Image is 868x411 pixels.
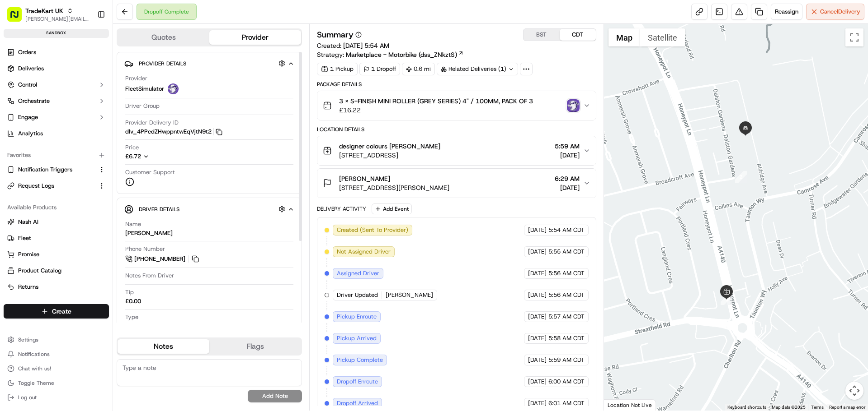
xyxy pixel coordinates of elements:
span: 6:00 AM CDT [548,378,585,386]
span: 5:59 AM [555,142,580,151]
span: [PERSON_NAME] [386,291,433,299]
button: Settings [4,333,109,346]
span: Nash AI [18,218,38,226]
div: 1 Pickup [317,63,358,75]
button: Show street map [609,28,640,46]
span: Orders [18,48,36,56]
div: Location Not Live [604,399,656,411]
button: Chat with us! [4,362,109,375]
span: Create [52,307,71,316]
span: Provider [125,74,147,83]
span: Deliveries [18,65,44,73]
img: Google [606,399,636,411]
button: £6.72 [125,152,205,161]
span: Orchestrate [18,97,50,105]
span: Notification Triggers [18,166,72,174]
span: 5:57 AM CDT [548,313,585,321]
span: [DATE] [528,399,547,407]
span: Analytics [18,129,43,138]
span: FleetSimulator [125,85,164,93]
span: 6:01 AM CDT [548,399,585,407]
a: Promise [7,250,105,259]
span: Marketplace - Motorbike (dss_ZNkztS) [346,50,457,59]
span: [STREET_ADDRESS][PERSON_NAME] [339,183,449,192]
button: Log out [4,391,109,404]
span: Reassign [775,8,798,16]
span: [STREET_ADDRESS] [339,151,440,160]
button: 3 x S-FINISH MINI ROLLER (GREY SERIES) 4" / 100MM, PACK OF 3£16.22photo_proof_of_delivery image [317,91,595,120]
a: Orders [4,45,109,60]
span: Product Catalog [18,267,61,275]
span: Created: [317,41,389,50]
span: 5:56 AM CDT [548,269,585,277]
span: 5:56 AM CDT [548,291,585,299]
span: Assigned Driver [337,269,379,277]
a: Report a map error [829,405,865,410]
div: Related Deliveries (1) [437,63,518,75]
button: Quotes [118,30,209,45]
span: Notifications [18,351,50,358]
span: Dropoff Arrived [337,399,378,407]
button: Product Catalog [4,263,109,278]
span: [PERSON_NAME] [339,174,390,183]
span: [PHONE_NUMBER] [134,255,185,263]
div: Available Products [4,200,109,215]
button: [PERSON_NAME][EMAIL_ADDRESS][DOMAIN_NAME] [25,15,90,23]
span: Provider Delivery ID [125,119,179,127]
span: Control [18,81,37,89]
div: 0.6 mi [402,63,435,75]
div: Favorites [4,148,109,162]
span: [DATE] [528,291,547,299]
span: [DATE] [528,334,547,342]
span: Cancel Delivery [820,8,860,16]
button: Toggle Theme [4,377,109,389]
img: FleetSimulator.png [168,83,179,94]
a: Notification Triggers [7,166,94,174]
span: Provider Details [139,60,186,67]
a: Returns [7,283,105,291]
button: Flags [209,339,301,354]
span: Toggle Theme [18,379,54,387]
button: Toggle fullscreen view [845,28,863,46]
div: 1 Dropoff [359,63,400,75]
span: Promise [18,250,39,259]
button: Returns [4,280,109,294]
span: Pickup Complete [337,356,383,364]
span: [DATE] [528,356,547,364]
a: Analytics [4,126,109,141]
span: [DATE] [555,151,580,160]
button: photo_proof_of_delivery image [567,99,580,112]
span: Engage [18,113,38,121]
a: Terms (opens in new tab) [811,405,824,410]
span: [DATE] [528,269,547,277]
span: [DATE] [528,313,547,321]
span: Name [125,220,141,228]
button: Orchestrate [4,94,109,108]
span: Dropoff Enroute [337,378,378,386]
span: [DATE] [555,183,580,192]
span: Driver Details [139,206,179,213]
button: Reassign [771,4,802,20]
div: 1 [721,293,732,305]
span: 5:55 AM CDT [548,248,585,256]
span: Request Logs [18,182,54,190]
span: designer colours [PERSON_NAME] [339,142,440,151]
div: sandbox [4,29,109,38]
button: Provider Details [124,56,294,71]
span: Pickup Arrived [337,334,377,342]
span: Pickup Enroute [337,313,377,321]
span: [DATE] [528,378,547,386]
span: Price [125,143,139,152]
button: dlv_4PPedZHwppntwEqVjtN9t2 [125,128,222,136]
button: Engage [4,110,109,125]
span: Not Assigned Driver [337,248,391,256]
span: Created (Sent To Provider) [337,226,408,234]
button: CancelDelivery [806,4,864,20]
span: 5:54 AM CDT [548,226,585,234]
span: Chat with us! [18,365,51,372]
span: Returns [18,283,38,291]
span: Log out [18,394,37,401]
div: Delivery Activity [317,205,366,212]
div: Location Details [317,126,596,133]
